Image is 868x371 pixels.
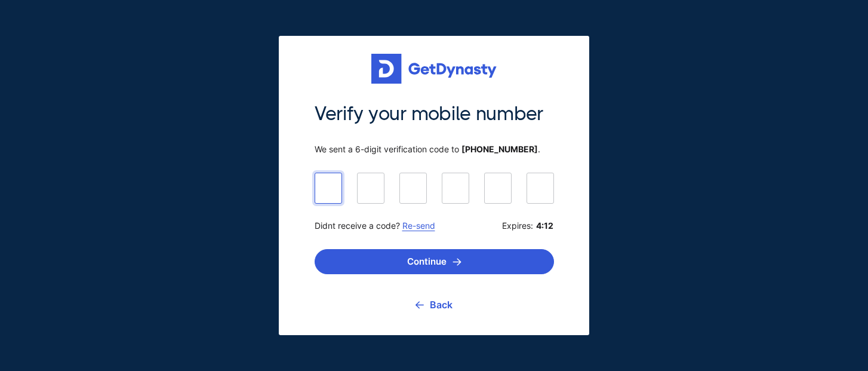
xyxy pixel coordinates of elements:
span: Didnt receive a code? [315,220,435,231]
span: Expires: [502,220,554,231]
img: go back icon [415,301,424,309]
b: 4:12 [536,220,554,231]
b: [PHONE_NUMBER] [461,144,538,154]
img: Get started for free with Dynasty Trust Company [371,54,497,84]
a: Back [415,290,453,320]
a: Re-send [402,220,435,231]
span: Verify your mobile number [315,102,554,127]
button: Continue [315,249,554,274]
span: We sent a 6-digit verification code to . [315,144,554,155]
